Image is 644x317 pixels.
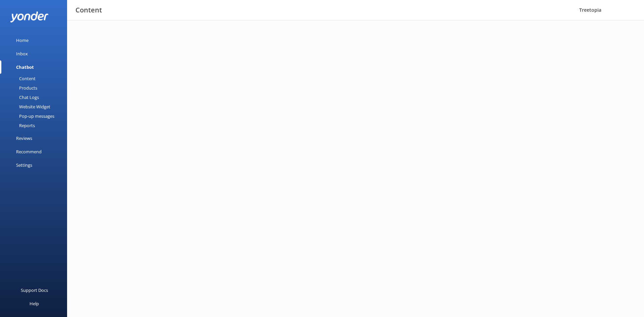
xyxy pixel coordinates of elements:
[21,283,48,297] div: Support Docs
[16,158,32,172] div: Settings
[4,83,67,93] a: Products
[75,5,102,15] h3: Content
[16,145,42,158] div: Recommend
[4,102,67,111] a: Website Widget
[4,83,37,93] div: Products
[16,131,32,145] div: Reviews
[16,34,29,47] div: Home
[4,74,67,83] a: Content
[16,47,28,60] div: Inbox
[4,93,39,102] div: Chat Logs
[4,102,50,111] div: Website Widget
[4,111,67,121] a: Pop-up messages
[30,297,39,310] div: Help
[10,11,49,22] img: yonder-white-logo.png
[4,74,36,83] div: Content
[4,111,54,121] div: Pop-up messages
[16,60,34,74] div: Chatbot
[4,121,67,130] a: Reports
[4,93,67,102] a: Chat Logs
[4,121,35,130] div: Reports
